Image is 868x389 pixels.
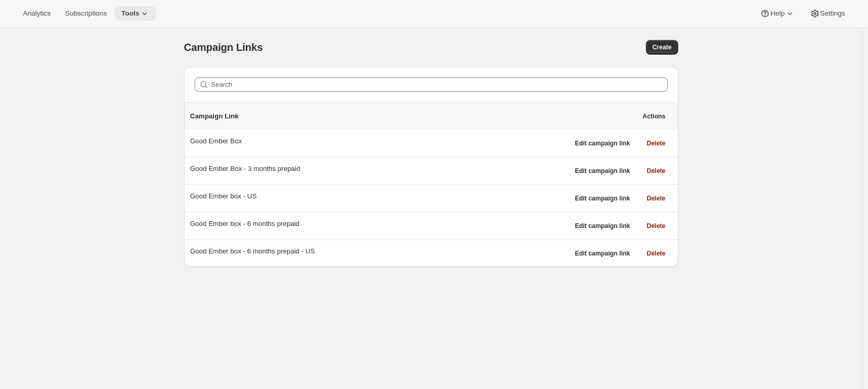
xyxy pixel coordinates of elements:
span: Edit campaign link [575,194,630,203]
span: Delete [646,222,665,230]
div: Good Ember box - US [190,191,569,202]
button: Help [754,6,801,21]
span: Edit campaign link [575,249,630,258]
span: Delete [646,249,665,258]
div: Good Ember box - 6 months prepaid - US [190,246,569,257]
button: Delete [640,164,671,178]
button: Delete [640,219,671,233]
button: Edit campaign link [568,164,636,178]
button: Create [646,40,678,55]
input: Search [211,77,668,92]
span: Delete [646,194,665,203]
span: Help [770,9,784,18]
button: Delete [640,191,671,206]
span: Settings [820,9,845,18]
span: Edit campaign link [575,139,630,147]
button: Actions [636,109,671,124]
p: Campaign Link [190,111,637,122]
div: Good Ember Box - 3 months prepaid [190,164,569,174]
span: Edit campaign link [575,222,630,230]
span: Analytics [23,9,50,18]
div: Good Ember box - 6 months prepaid [190,219,569,229]
span: Actions [642,112,665,120]
button: Edit campaign link [568,191,636,206]
span: Subscriptions [65,9,107,18]
button: Subscriptions [59,6,113,21]
button: Edit campaign link [568,136,636,151]
button: Analytics [17,6,57,21]
span: Edit campaign link [575,167,630,175]
button: Tools [115,6,156,21]
span: Delete [646,139,665,147]
button: Edit campaign link [568,246,636,261]
span: Campaign Links [184,42,263,53]
button: Settings [804,6,851,21]
button: Edit campaign link [568,219,636,233]
div: Good Ember Box [190,136,569,146]
button: Delete [640,136,671,151]
span: Tools [121,9,139,18]
span: Delete [646,167,665,175]
span: Create [652,43,671,51]
button: Delete [640,246,671,261]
